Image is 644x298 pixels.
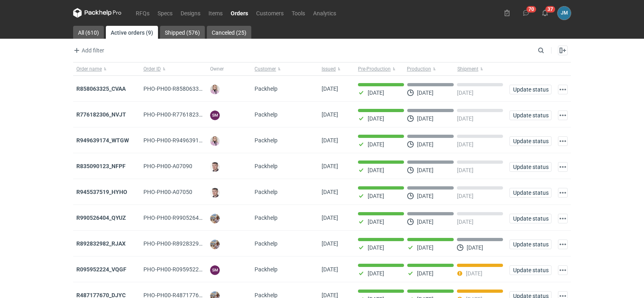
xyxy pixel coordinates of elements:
[467,244,483,251] p: [DATE]
[252,8,288,18] a: Customers
[76,266,126,273] a: R095952224_VQGF
[143,215,221,221] span: PHO-PH00-R990526404_QYUZ
[368,244,384,251] p: [DATE]
[143,189,192,195] span: PHO-PH00-A07050
[509,214,551,223] button: Update status
[322,215,338,221] span: 30/07/2025
[513,113,548,118] span: Update status
[210,136,220,146] img: Klaudia Wiśniewska
[368,270,384,277] p: [DATE]
[513,216,548,221] span: Update status
[73,8,122,18] svg: Packhelp Pro
[405,63,456,75] button: Production
[210,265,220,275] figcaption: SM
[140,63,207,75] button: Order ID
[558,188,568,198] button: Actions
[368,115,384,122] p: [DATE]
[76,163,126,169] strong: R835090123_NFPF
[513,164,548,170] span: Update status
[143,137,225,144] span: PHO-PH00-R949639174_WTGW
[76,85,126,92] strong: R858063325_CVAA
[368,90,384,96] p: [DATE]
[255,266,278,273] span: Packhelp
[509,265,551,275] button: Update status
[76,137,129,144] a: R949639174_WTGW
[513,190,548,196] span: Update status
[143,85,222,92] span: PHO-PH00-R858063325_CVAA
[558,136,568,146] button: Actions
[456,63,506,75] button: Shipment
[288,8,309,18] a: Tools
[558,240,568,249] button: Actions
[457,167,474,173] p: [DATE]
[255,240,278,247] span: Packhelp
[255,66,276,72] span: Customer
[368,193,384,199] p: [DATE]
[509,85,551,94] button: Update status
[227,8,252,18] a: Orders
[457,66,478,72] span: Shipment
[255,111,278,118] span: Packhelp
[322,111,338,118] span: 11/08/2025
[106,26,158,39] a: Active orders (9)
[558,6,571,20] button: JM
[72,46,104,55] span: Add filter
[251,63,318,75] button: Customer
[509,162,551,172] button: Update status
[143,111,222,118] span: PHO-PH00-R776182306_NVJT
[457,193,474,199] p: [DATE]
[417,193,434,199] p: [DATE]
[536,46,562,55] input: Search
[457,141,474,148] p: [DATE]
[417,244,434,251] p: [DATE]
[255,85,278,92] span: Packhelp
[417,167,434,173] p: [DATE]
[76,240,126,247] a: R892832982_RJAX
[457,219,474,225] p: [DATE]
[509,188,551,198] button: Update status
[322,85,338,92] span: 12/08/2025
[255,215,278,221] span: Packhelp
[255,137,278,144] span: Packhelp
[509,136,551,146] button: Update status
[558,265,568,275] button: Actions
[417,141,434,148] p: [DATE]
[143,240,222,247] span: PHO-PH00-R892832982_RJAX
[255,163,278,169] span: Packhelp
[520,6,532,19] button: 70
[177,8,204,18] a: Designs
[322,163,338,169] span: 07/08/2025
[204,8,227,18] a: Items
[513,267,548,273] span: Update status
[558,110,568,120] button: Actions
[76,66,102,72] span: Order name
[417,270,434,277] p: [DATE]
[210,66,224,72] span: Owner
[72,46,105,55] button: Add filter
[76,111,126,118] strong: R776182306_NVJT
[513,242,548,247] span: Update status
[513,138,548,144] span: Update status
[154,8,177,18] a: Specs
[513,87,548,92] span: Update status
[322,189,338,195] span: 31/07/2025
[210,214,220,223] img: Michał Palasek
[210,188,220,198] img: Maciej Sikora
[457,90,474,96] p: [DATE]
[160,26,205,39] a: Shipped (576)
[417,219,434,225] p: [DATE]
[558,6,571,20] div: Joanna Myślak
[76,215,126,221] a: R990526404_QYUZ
[322,240,338,247] span: 24/07/2025
[318,63,355,75] button: Issued
[76,189,127,195] a: R945537519_HYHO
[210,162,220,172] img: Maciej Sikora
[417,115,434,122] p: [DATE]
[322,66,336,72] span: Issued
